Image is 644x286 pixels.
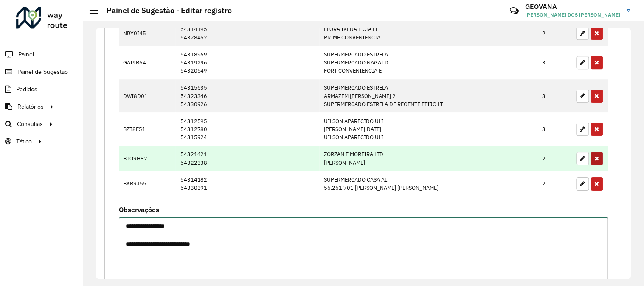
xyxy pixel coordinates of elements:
td: ZORZAN E MOREIRA LTD [PERSON_NAME] [320,146,538,171]
td: 2 [538,21,572,46]
td: BTO9H82 [119,146,176,171]
span: Consultas [17,120,43,129]
td: 3 [538,112,572,146]
td: 54314195 54328452 [176,21,320,46]
h3: GEOVANA [526,3,621,11]
span: Painel [18,50,34,59]
span: Relatórios [17,102,44,111]
label: Observações [119,205,159,215]
td: NRY0I45 [119,21,176,46]
td: 2 [538,171,572,196]
td: 54314182 54330391 [176,171,320,196]
td: 54315635 54323346 54330926 [176,79,320,113]
td: BZT8E51 [119,112,176,146]
td: SUPERMERCADO ESTRELA SUPERMERCADO NAGAI D FORT CONVENIENCIA E [320,46,538,79]
td: FLORA IKEDA E CIA LT PRIME CONVENIENCIA [320,21,538,46]
a: Contato Rápido [505,2,523,20]
td: 3 [538,79,572,113]
td: 3 [538,46,572,79]
span: Pedidos [16,85,37,94]
td: GAI9B64 [119,46,176,79]
span: Painel de Sugestão [17,67,68,76]
td: 54312595 54312780 54315924 [176,112,320,146]
h2: Painel de Sugestão - Editar registro [98,6,232,15]
td: DWI8D01 [119,79,176,113]
span: [PERSON_NAME] DOS [PERSON_NAME] [526,11,621,19]
td: UILSON APARECIDO ULI [PERSON_NAME][DATE] UILSON APARECIDO ULI [320,112,538,146]
td: 54318969 54319296 54320549 [176,46,320,79]
span: Tático [16,137,32,146]
td: 54321421 54322338 [176,146,320,171]
td: SUPERMERCADO ESTRELA ARMAZEM [PERSON_NAME] 2 SUPERMERCADO ESTRELA DE REGENTE FEIJO LT [320,79,538,113]
td: SUPERMERCADO CASA AL 56.261.701 [PERSON_NAME] [PERSON_NAME] [320,171,538,196]
td: BKB9J55 [119,171,176,196]
td: 2 [538,146,572,171]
